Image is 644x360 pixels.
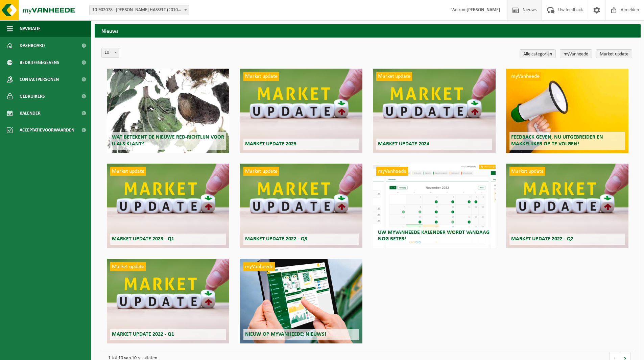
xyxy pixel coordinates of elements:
[112,332,174,337] span: Market update 2022 - Q1
[596,49,632,58] a: Market update
[511,236,573,242] span: Market update 2022 - Q2
[101,48,119,58] span: 10
[376,167,408,176] span: myVanheede
[509,167,545,176] span: Market update
[20,71,59,88] span: Contactpersonen
[110,262,146,271] span: Market update
[240,259,362,343] a: myVanheede Nieuw op myVanheede: Nieuws!
[240,69,362,153] a: Market update Market update 2025
[89,5,189,15] span: 10-902078 - AVA HASSELT (201003) - HASSELT
[102,48,119,57] span: 10
[378,141,429,147] span: Market update 2024
[511,135,603,146] span: Feedback geven, nu uitgebreider en makkelijker op te volgen!
[20,54,59,71] span: Bedrijfsgegevens
[107,69,229,153] a: Wat betekent de nieuwe RED-richtlijn voor u als klant?
[107,259,229,343] a: Market update Market update 2022 - Q1
[110,167,146,176] span: Market update
[245,332,326,337] span: Nieuw op myVanheede: Nieuws!
[90,5,189,15] span: 10-902078 - AVA HASSELT (201003) - HASSELT
[107,164,229,248] a: Market update Market update 2023 - Q1
[20,88,45,105] span: Gebruikers
[509,72,541,81] span: myVanheede
[240,164,362,248] a: Market update Market update 2022 - Q3
[95,24,641,37] h2: Nieuws
[112,236,174,242] span: Market update 2023 - Q1
[506,164,628,248] a: Market update Market update 2022 - Q2
[245,236,307,242] span: Market update 2022 - Q3
[243,262,275,271] span: myVanheede
[20,105,41,122] span: Kalender
[376,72,412,81] span: Market update
[467,7,500,13] strong: [PERSON_NAME]
[373,164,495,248] a: myVanheede Uw myVanheede kalender wordt vandaag nog beter!
[20,37,45,54] span: Dashboard
[560,49,592,58] a: myVanheede
[20,122,74,139] span: Acceptatievoorwaarden
[373,69,495,153] a: Market update Market update 2024
[243,167,279,176] span: Market update
[506,69,628,153] a: myVanheede Feedback geven, nu uitgebreider en makkelijker op te volgen!
[20,20,41,37] span: Navigatie
[112,135,224,146] span: Wat betekent de nieuwe RED-richtlijn voor u als klant?
[245,141,296,147] span: Market update 2025
[378,230,490,242] span: Uw myVanheede kalender wordt vandaag nog beter!
[520,49,556,58] a: Alle categoriën
[243,72,279,81] span: Market update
